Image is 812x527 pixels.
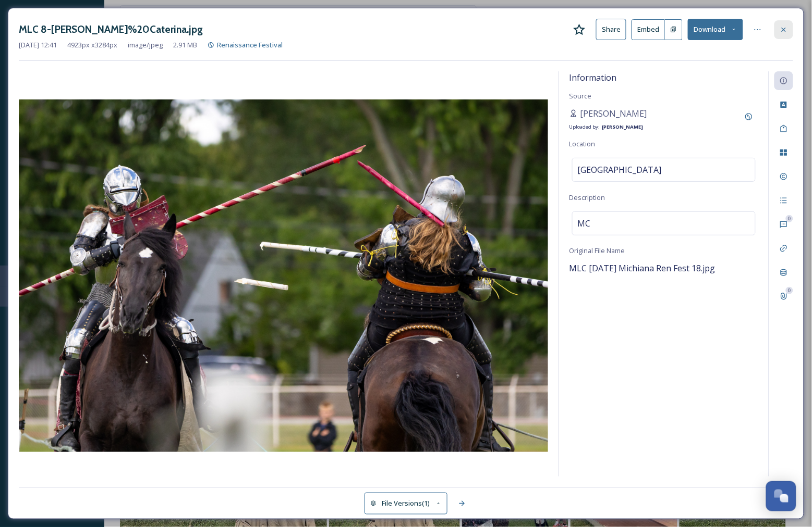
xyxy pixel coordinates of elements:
[580,107,647,120] span: [PERSON_NAME]
[602,123,644,130] strong: [PERSON_NAME]
[569,262,716,274] span: MLC [DATE] Michiana Ren Fest 18.jpg
[569,193,605,202] span: Description
[19,40,57,50] span: [DATE] 12:41
[19,22,203,37] h3: MLC 8-[PERSON_NAME]%20Caterina.jpg
[632,19,665,40] button: Embed
[596,19,626,40] button: Share
[128,40,163,50] span: image/jpeg
[217,40,283,49] span: Renaissance Festival
[766,481,796,511] button: Open Chat
[578,217,591,230] span: MC
[173,40,197,50] span: 2.91 MB
[19,99,548,452] img: MLC%208-Michael%2520Caterina.jpg
[688,19,743,40] button: Download
[578,164,662,176] span: [GEOGRAPHIC_DATA]
[786,215,793,222] div: 0
[569,91,592,101] span: Source
[365,493,448,514] button: File Versions(1)
[67,40,117,50] span: 4923 px x 3284 px
[569,123,600,130] span: Uploaded by:
[569,72,617,83] span: Information
[569,246,625,255] span: Original File Name
[569,139,596,148] span: Location
[786,287,793,294] div: 0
